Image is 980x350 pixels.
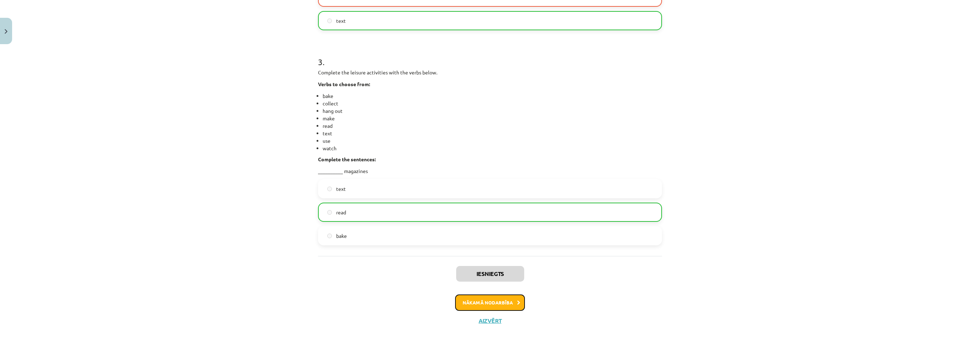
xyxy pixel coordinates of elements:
button: Iesniegts [456,266,524,282]
h1: 3 . [318,45,662,67]
li: read [323,122,662,130]
span: text [336,17,346,25]
li: text [323,130,662,137]
strong: Verbs to choose from: [318,81,370,87]
input: text [327,19,332,23]
img: icon-close-lesson-0947bae3869378f0d4975bcd49f059093ad1ed9edebbc8119c70593378902aed.svg [5,29,7,34]
span: bake [336,232,347,240]
input: bake [327,234,332,238]
li: hang out [323,107,662,115]
li: make [323,115,662,122]
li: use [323,137,662,145]
button: Nākamā nodarbība [455,294,525,311]
li: watch [323,145,662,152]
li: collect [323,100,662,107]
button: Aizvērt [476,317,504,324]
p: __________ magazines [318,167,662,175]
span: read [336,209,346,216]
p: Complete the leisure activities with the verbs below. [318,69,662,76]
li: bake [323,92,662,100]
input: text [327,187,332,191]
span: text [336,185,346,193]
input: read [327,210,332,215]
strong: Complete the sentences: [318,156,376,162]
